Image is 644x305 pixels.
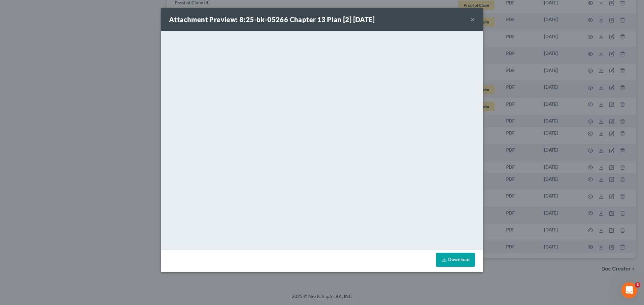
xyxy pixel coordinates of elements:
button: × [470,15,475,23]
iframe: Intercom live chat [621,282,637,298]
iframe: To enrich screen reader interactions, please activate Accessibility in Grammarly extension settings [161,31,483,248]
span: 3 [635,282,640,288]
strong: Attachment Preview: 8:25-bk-05266 Chapter 13 Plan [2] [DATE] [169,15,375,23]
a: Download [436,253,475,267]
